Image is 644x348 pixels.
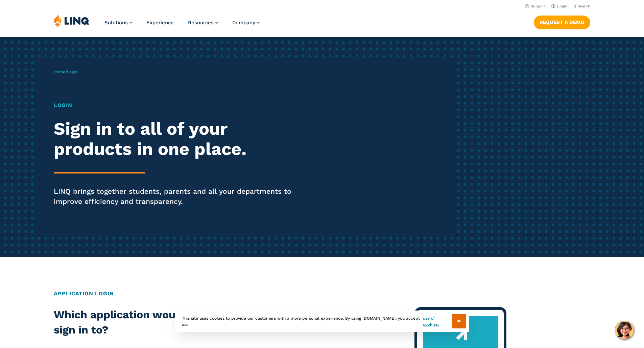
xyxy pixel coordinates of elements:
h2: Sign in to all of your products in one place. [54,119,302,159]
a: Company [232,20,260,26]
a: use of cookies. [423,315,452,327]
span: Search [578,4,590,8]
span: Company [232,20,255,26]
span: / [54,70,77,74]
button: Hello, have a question? Let’s chat. [615,321,634,340]
h2: Which application would you like to sign in to? [54,307,268,338]
a: Experience [146,20,174,26]
a: Resources [188,20,218,26]
span: Resources [188,20,214,26]
a: Home [54,70,65,74]
span: Solutions [104,20,128,26]
a: Solutions [104,20,132,26]
nav: Primary Navigation [104,14,260,36]
img: LINQ | K‑12 Software [54,14,90,27]
h1: Login [54,101,302,109]
button: Open Search Bar [573,4,590,9]
div: This site uses cookies to provide our customers with a more personal experience. By using [DOMAIN... [175,311,469,332]
nav: Button Navigation [534,14,590,29]
a: Login [551,4,567,8]
a: Support [525,4,546,8]
span: Login [67,70,77,74]
h2: Application Login [54,290,590,298]
a: Request a Demo [534,16,590,29]
p: LINQ brings together students, parents and all your departments to improve efficiency and transpa... [54,186,302,207]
